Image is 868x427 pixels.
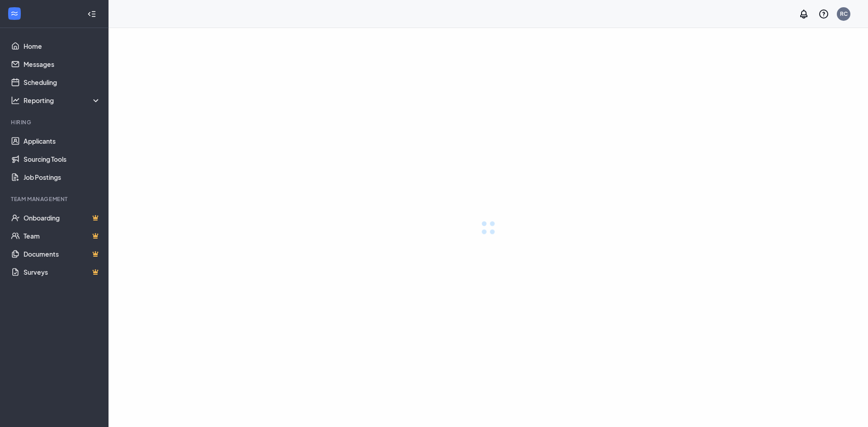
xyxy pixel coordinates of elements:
[840,10,848,18] div: RC
[11,195,99,203] div: Team Management
[798,9,809,19] svg: Notifications
[24,73,101,91] a: Scheduling
[10,9,19,18] svg: WorkstreamLogo
[24,96,101,105] div: Reporting
[87,9,96,19] svg: Collapse
[24,168,101,186] a: Job Postings
[24,132,101,150] a: Applicants
[818,9,829,19] svg: QuestionInfo
[24,227,101,245] a: TeamCrown
[24,263,101,281] a: SurveysCrown
[24,245,101,263] a: DocumentsCrown
[11,96,20,105] svg: Analysis
[24,37,101,55] a: Home
[11,118,99,126] div: Hiring
[24,55,101,73] a: Messages
[24,209,101,227] a: OnboardingCrown
[24,150,101,168] a: Sourcing Tools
